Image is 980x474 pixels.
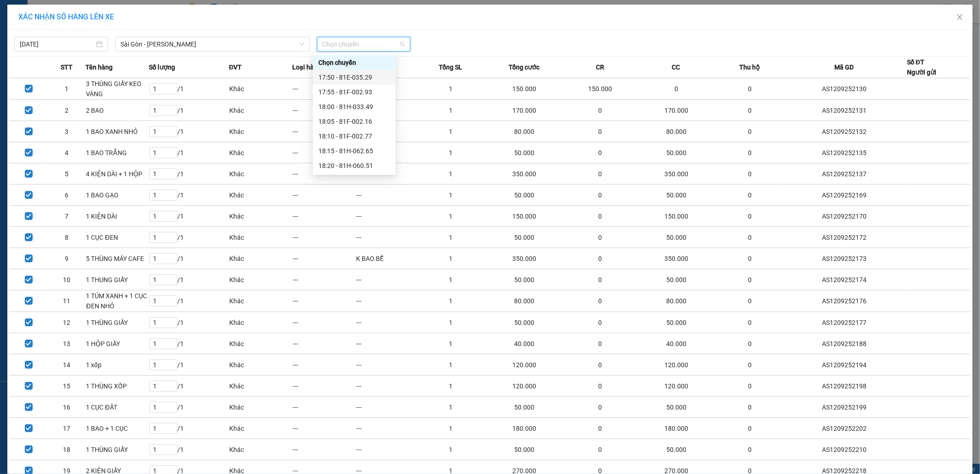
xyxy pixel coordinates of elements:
td: 1 [419,333,482,354]
td: --- [292,290,356,312]
td: Khác [229,376,292,397]
td: 50.000 [482,269,566,290]
td: 0 [718,312,782,333]
td: 350.000 [634,163,718,185]
span: Mã GD [834,62,854,72]
td: 0 [718,142,782,163]
td: 0 [718,206,782,227]
td: 170.000 [482,100,566,121]
td: AS1209252194 [782,354,907,376]
td: 50.000 [634,185,718,206]
td: 1 CỤC ĐẤT [86,397,149,418]
td: 0 [718,185,782,206]
td: Khác [229,418,292,439]
td: 120.000 [482,376,566,397]
td: 0 [718,397,782,418]
td: 8 [48,227,86,248]
td: 120.000 [482,354,566,376]
td: 50.000 [482,439,566,460]
td: 1 [419,418,482,439]
td: 150.000 [482,78,566,100]
td: --- [356,418,419,439]
td: 40.000 [634,333,718,354]
div: Chọn chuyến [313,55,396,70]
td: / 1 [149,354,229,376]
td: Khác [229,185,292,206]
td: / 1 [149,142,229,163]
td: 3 [48,121,86,142]
td: 1 [419,397,482,418]
td: AS1209252137 [782,163,907,185]
td: 0 [718,78,782,100]
td: 1 [419,100,482,121]
td: 0 [718,248,782,269]
td: 9 [48,248,86,269]
td: --- [356,185,419,206]
td: AS1209252174 [782,269,907,290]
td: 150.000 [566,78,634,100]
td: 0 [718,418,782,439]
td: Khác [229,397,292,418]
td: 1 [419,269,482,290]
span: CR [596,62,604,72]
td: Khác [229,227,292,248]
td: --- [292,163,356,185]
td: 180.000 [634,418,718,439]
td: AS1209252188 [782,333,907,354]
td: 1 [419,354,482,376]
div: Số ĐT Người gửi [907,57,936,77]
td: 1 [419,78,482,100]
td: 40.000 [482,333,566,354]
td: / 1 [149,100,229,121]
td: Khác [229,206,292,227]
td: 80.000 [482,290,566,312]
td: 0 [718,100,782,121]
td: 0 [718,163,782,185]
td: --- [292,248,356,269]
td: K BAO BỂ [356,248,419,269]
td: / 1 [149,333,229,354]
td: 0 [566,312,634,333]
button: Close [947,5,973,30]
td: 0 [566,142,634,163]
td: 50.000 [482,227,566,248]
td: / 1 [149,312,229,333]
td: 0 [566,227,634,248]
td: --- [356,397,419,418]
span: STT [61,62,73,72]
td: 350.000 [482,163,566,185]
td: --- [292,439,356,460]
td: Khác [229,163,292,185]
td: 350.000 [482,248,566,269]
td: 0 [718,376,782,397]
td: Khác [229,312,292,333]
td: --- [292,397,356,418]
td: 3 THÙNG GIẤY KEO VÀNG [86,78,149,100]
td: 1 THÙNG XỐP [86,376,149,397]
td: 1 [419,248,482,269]
td: / 1 [149,163,229,185]
td: --- [292,418,356,439]
td: Khác [229,248,292,269]
td: Khác [229,439,292,460]
td: 5 [48,163,86,185]
td: --- [292,227,356,248]
td: 1 HỘP GIÂY [86,333,149,354]
td: 0 [566,376,634,397]
td: 0 [634,78,718,100]
td: Khác [229,121,292,142]
td: Khác [229,269,292,290]
td: 1 BAO GẠO [86,185,149,206]
td: 180.000 [482,418,566,439]
td: --- [292,121,356,142]
td: AS1209252173 [782,248,907,269]
td: / 1 [149,78,229,100]
td: 1 THÙNG GIẤY [86,312,149,333]
td: 50.000 [482,397,566,418]
td: 0 [566,163,634,185]
td: AS1209252172 [782,227,907,248]
td: 2 BAO [86,100,149,121]
td: Khác [229,78,292,100]
td: --- [292,206,356,227]
span: down [299,41,305,47]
